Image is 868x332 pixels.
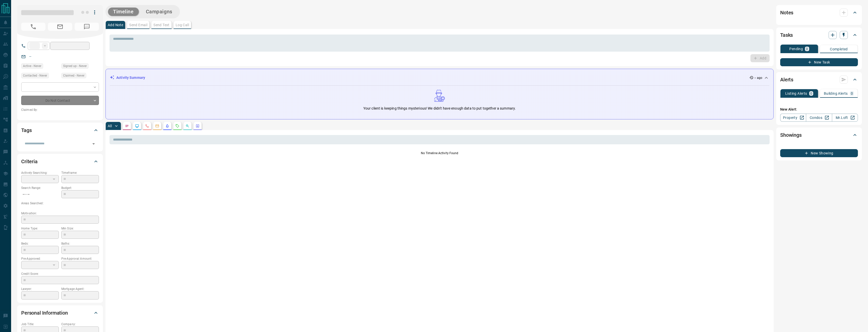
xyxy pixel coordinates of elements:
a: Mr.Loft [832,114,858,122]
svg: Listing Alerts [165,124,169,128]
svg: Requests [175,124,179,128]
p: Baths: [61,241,99,246]
button: New Showing [780,149,858,157]
div: Criteria [21,155,99,168]
p: Areas Searched: [21,201,99,206]
p: Job Title: [21,322,59,326]
svg: Lead Browsing Activity [135,124,139,128]
h2: Tasks [780,31,793,39]
p: Add Note [108,23,123,27]
span: Claimed - Never [63,73,85,78]
p: Pre-Approved: [21,256,59,261]
p: -- ago [754,76,762,80]
svg: Calls [145,124,149,128]
p: -- - -- [21,190,59,198]
p: Min Size: [61,226,99,231]
p: Actively Searching: [21,171,59,175]
span: No Number [21,23,45,31]
p: Credit Score: [21,272,99,276]
p: Beds: [21,241,59,246]
p: Company: [61,322,99,326]
button: Campaigns [141,8,177,16]
p: Pre-Approval Amount: [61,256,99,261]
svg: Agent Actions [196,124,200,128]
p: No Timeline Activity Found [110,151,770,155]
h2: Alerts [780,76,793,84]
svg: Notes [125,124,129,128]
div: Notes [780,7,858,19]
svg: Emails [155,124,159,128]
h2: Showings [780,131,802,139]
div: Tasks [780,29,858,41]
p: Budget: [61,186,99,190]
p: Building Alerts [824,92,848,95]
button: Timeline [108,8,139,16]
svg: Opportunities [185,124,189,128]
p: Your client is keeping things mysterious! We didn't have enough data to put together a summary. [363,106,516,111]
a: -- [29,54,31,58]
div: Showings [780,129,858,141]
p: Timeframe: [61,171,99,175]
p: 0 [851,92,853,95]
span: Signed up - Never [63,63,87,69]
span: Active - Never [23,63,41,69]
div: Alerts [780,74,858,86]
div: Activity Summary-- ago [110,73,769,82]
p: All [108,124,112,128]
div: Tags [21,124,99,136]
p: Pending [789,47,803,51]
p: Lawyer: [21,287,59,291]
h2: Criteria [21,157,38,165]
p: New Alert: [780,107,858,112]
button: Open [90,140,97,147]
p: Listing Alerts [785,92,807,95]
p: Search Range: [21,186,59,190]
p: 0 [806,47,808,51]
span: Contacted - Never [23,73,47,78]
a: Property [780,114,806,122]
p: Home Type: [21,226,59,231]
button: New Task [780,58,858,66]
div: Do Not Contact [21,96,99,105]
p: Mortgage Agent: [61,287,99,291]
div: Personal Information [21,307,99,319]
a: Condos [806,114,832,122]
p: Claimed By: [21,108,99,112]
h2: Notes [780,9,793,17]
h2: Personal Information [21,309,68,317]
span: No Number [75,23,99,31]
p: Activity Summary [116,75,145,80]
h2: Tags [21,126,32,134]
p: Completed [830,47,848,51]
span: No Email [48,23,72,31]
p: 0 [810,92,812,95]
p: Motivation: [21,211,99,216]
